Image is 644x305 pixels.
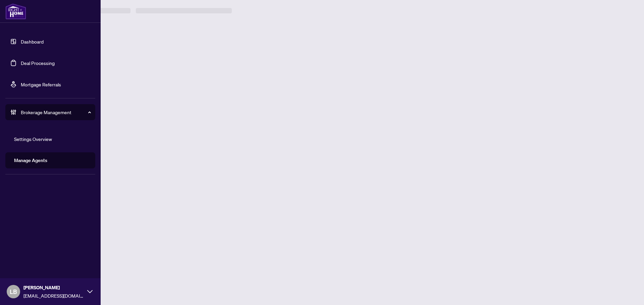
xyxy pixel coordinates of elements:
a: Dashboard [21,39,44,45]
a: Deal Processing [21,60,55,66]
span: Brokerage Management [21,108,91,116]
span: LB [10,287,17,296]
img: logo [5,3,26,19]
button: Open asap [617,282,637,302]
span: [EMAIL_ADDRESS][DOMAIN_NAME] [23,292,84,299]
a: Manage Agents [14,157,47,163]
span: [PERSON_NAME] [23,284,84,291]
a: Mortgage Referrals [21,81,61,87]
a: Settings Overview [14,136,52,142]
